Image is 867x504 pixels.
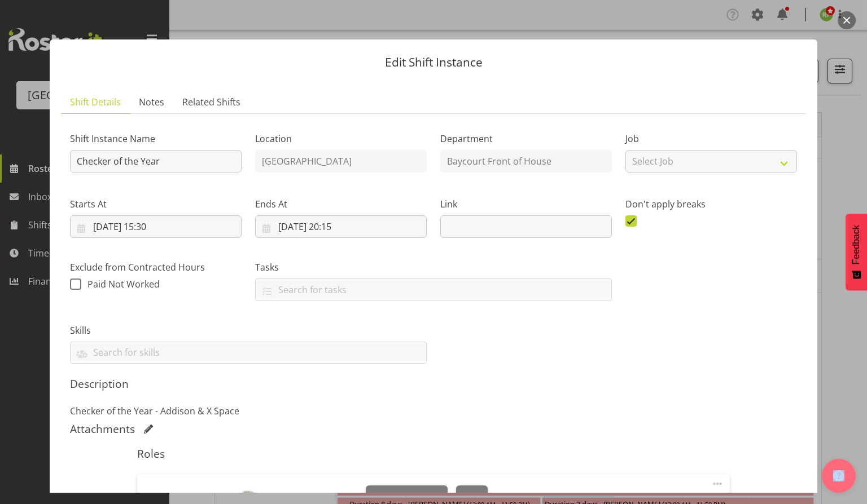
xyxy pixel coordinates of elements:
label: Tasks [255,260,612,274]
input: Search for tasks [256,281,611,298]
span: Shift Details [70,95,121,109]
h5: Roles [137,447,729,461]
label: Don't apply breaks [625,197,797,211]
label: Exclude from Contracted Hours [70,260,242,274]
p: Edit Shift Instance [61,56,806,68]
span: Clear [462,490,481,502]
input: Search for skills [71,344,426,361]
span: Paid Not Worked [87,278,160,290]
label: Ends At [255,197,427,211]
span: Notes [139,95,164,109]
label: Job [625,132,797,145]
h5: Description [70,377,797,391]
button: Feedback - Show survey [846,214,867,290]
label: Skills [70,324,427,337]
img: help-xxl-2.png [833,470,844,481]
label: Department [440,132,612,145]
input: Click to select... [255,215,427,238]
input: Shift Instance Name [70,150,242,173]
span: Feedback [851,225,861,264]
label: Link [440,197,612,211]
span: Change Employee [372,490,441,502]
label: Starts At [70,197,242,211]
label: Shift Instance Name [70,132,242,145]
span: Related Shifts [182,95,240,109]
label: Location [255,132,427,145]
p: Checker of the Year - Addison & X Space [70,404,797,418]
input: Click to select... [70,215,242,238]
h5: Attachments [70,422,135,436]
